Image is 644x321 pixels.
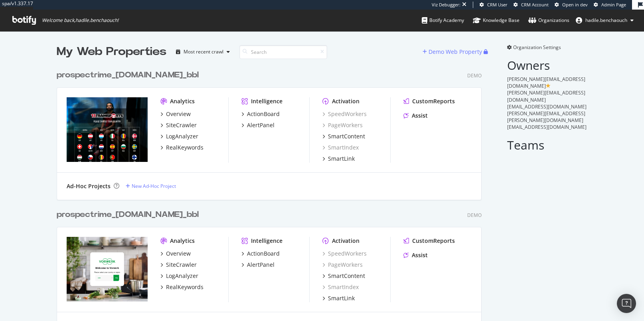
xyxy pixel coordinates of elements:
[467,72,482,79] div: Demo
[332,237,360,245] div: Activation
[160,283,203,291] a: RealKeywords
[403,251,428,259] a: Assist
[247,250,280,258] div: ActionBoard
[132,183,176,189] div: New Ad-Hoc Project
[160,110,191,118] a: Overview
[166,121,197,129] div: SiteCrawler
[241,250,280,258] a: ActionBoard
[585,17,627,24] span: hadile.benchaouch
[528,10,569,31] a: Organizations
[412,251,428,259] div: Assist
[507,59,587,72] h2: Owners
[328,132,365,140] div: SmartContent
[328,294,355,302] div: SmartLink
[473,10,520,31] a: Knowledge Base
[562,2,588,8] span: Open in dev
[507,124,587,130] span: [EMAIL_ADDRESS][DOMAIN_NAME]
[57,69,199,81] div: prospectrime_[DOMAIN_NAME]_bbl
[57,209,199,221] div: prospectrime_[DOMAIN_NAME]_bbl
[569,14,640,27] button: hadile.benchaouch
[166,132,198,140] div: LogAnalyzer
[247,261,275,269] div: AlertPanel
[528,16,569,24] div: Organizations
[429,48,482,56] div: Demo Web Property
[594,2,626,8] a: Admin Page
[57,209,202,221] a: prospectrime_[DOMAIN_NAME]_bbl
[160,144,203,152] a: RealKeywords
[507,110,585,124] span: [PERSON_NAME][EMAIL_ADDRESS][PERSON_NAME][DOMAIN_NAME]
[601,2,626,8] span: Admin Page
[184,49,223,54] div: Most recent crawl
[332,97,360,105] div: Activation
[160,121,197,129] a: SiteCrawler
[241,110,280,118] a: ActionBoard
[423,45,484,58] button: Demo Web Property
[322,144,359,152] a: SmartIndex
[166,272,198,280] div: LogAnalyzer
[247,121,275,129] div: AlertPanel
[555,2,588,8] a: Open in dev
[251,237,282,245] div: Intelligence
[166,110,191,118] div: Overview
[241,121,275,129] a: AlertPanel
[67,182,111,190] div: Ad-Hoc Projects
[514,2,549,8] a: CRM Account
[67,237,148,301] img: prospectrime_vorwerk.com_bbl
[322,272,365,280] a: SmartContent
[239,45,327,59] input: Search
[170,97,195,105] div: Analytics
[422,16,464,24] div: Botify Academy
[422,10,464,31] a: Botify Academy
[473,16,520,24] div: Knowledge Base
[160,261,197,269] a: SiteCrawler
[322,132,365,140] a: SmartContent
[160,132,198,140] a: LogAnalyzer
[166,261,197,269] div: SiteCrawler
[507,138,587,152] h2: Teams
[166,283,203,291] div: RealKeywords
[487,2,508,8] span: CRM User
[173,45,233,58] button: Most recent crawl
[67,97,148,162] img: prospectrime_11teamsports.com_bbl
[322,110,367,118] a: SpeedWorkers
[322,155,355,163] a: SmartLink
[507,76,585,89] span: [PERSON_NAME][EMAIL_ADDRESS][DOMAIN_NAME]
[160,272,198,280] a: LogAnalyzer
[617,294,636,313] div: Open Intercom Messenger
[412,97,455,105] div: CustomReports
[328,272,365,280] div: SmartContent
[507,103,587,110] span: [EMAIL_ADDRESS][DOMAIN_NAME]
[166,144,203,152] div: RealKeywords
[480,2,508,8] a: CRM User
[241,261,275,269] a: AlertPanel
[126,183,176,189] a: New Ad-Hoc Project
[403,112,428,120] a: Assist
[328,155,355,163] div: SmartLink
[322,294,355,302] a: SmartLink
[322,283,359,291] a: SmartIndex
[432,2,460,8] div: Viz Debugger:
[251,97,282,105] div: Intelligence
[403,97,455,105] a: CustomReports
[513,44,561,51] span: Organization Settings
[322,261,363,269] a: PageWorkers
[57,44,166,60] div: My Web Properties
[166,250,191,258] div: Overview
[160,250,191,258] a: Overview
[412,237,455,245] div: CustomReports
[170,237,195,245] div: Analytics
[247,110,280,118] div: ActionBoard
[521,2,549,8] span: CRM Account
[322,121,363,129] a: PageWorkers
[42,17,119,24] span: Welcome back, hadile.benchaouch !
[403,237,455,245] a: CustomReports
[322,250,367,258] a: SpeedWorkers
[507,89,585,103] span: [PERSON_NAME][EMAIL_ADDRESS][DOMAIN_NAME]
[412,112,428,120] div: Assist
